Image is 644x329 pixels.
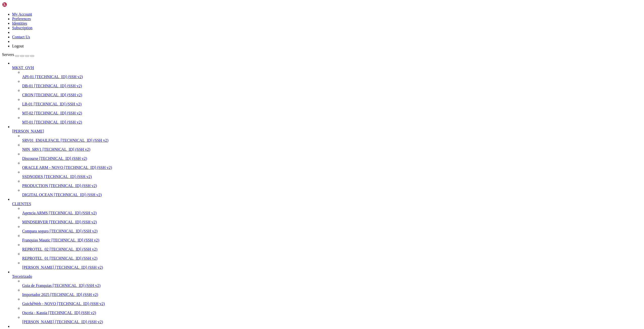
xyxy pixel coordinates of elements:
li: MT-01 [TECHNICAL_ID] (SSH v2) [22,115,642,125]
span: Terceirizado [12,274,32,279]
a: Preferences [12,17,31,21]
a: SSDNODES [TECHNICAL_ID] (SSH v2) [22,174,642,179]
li: Agencia ARMS [TECHNICAL_ID] (SSH v2) [22,206,642,215]
span: [PERSON_NAME] [22,320,54,324]
li: CLIENTES [12,197,642,270]
span: GuichêWeb - NOVO [22,302,56,306]
span: [TECHNICAL_ID] (SSH v2) [48,311,96,315]
li: [PERSON_NAME] [12,125,642,197]
li: [PERSON_NAME] [TECHNICAL_ID] (SSH v2) [22,315,642,324]
span: REPROTEL_01 [22,256,49,260]
span: [TECHNICAL_ID] (SSH v2) [34,102,82,106]
span: SSDNODES [22,174,43,179]
a: Contact Us [12,35,30,39]
li: REPROTEL_01 [TECHNICAL_ID] (SSH v2) [22,252,642,261]
li: PRODUCTION [TECHNICAL_ID] (SSH v2) [22,179,642,188]
img: Shellngn [2,2,31,7]
span: DIGITAL OCEAN [22,193,53,197]
span: Guia de Franquias [22,283,52,288]
a: Subscription [12,26,32,30]
span: [TECHNICAL_ID] (SSH v2) [49,184,97,188]
span: [TECHNICAL_ID] (SSH v2) [44,174,92,179]
li: Discourse [TECHNICAL_ID] (SSH v2) [22,152,642,161]
li: Terceirizado [12,270,642,324]
a: PRODUCTION [TECHNICAL_ID] (SSH v2) [22,184,642,188]
a: Agencia ARMS [TECHNICAL_ID] (SSH v2) [22,211,642,215]
li: Compara seguro [TECHNICAL_ID] (SSH v2) [22,224,642,233]
a: CRON [TECHNICAL_ID] (SSH v2) [22,93,642,97]
li: REPROTEL_02 [TECHNICAL_ID] (SSH v2) [22,243,642,252]
span: Compara seguro [22,229,49,233]
span: MT-02 [22,111,33,115]
span: PRODUCTION [22,184,48,188]
li: GuichêWeb - NOVO [TECHNICAL_ID] (SSH v2) [22,297,642,306]
span: MKST_OVH [12,66,34,70]
span: SRV01_EMAILFACIL [22,138,60,142]
span: N8N_SRV1 [22,147,42,152]
span: [TECHNICAL_ID] (SSH v2) [34,84,82,88]
span: [TECHNICAL_ID] (SSH v2) [50,229,97,233]
li: DIGITAL OCEAN [TECHNICAL_ID] (SSH v2) [22,188,642,197]
span: [TECHNICAL_ID] (SSH v2) [53,283,100,288]
li: Franquias Mautic [TECHNICAL_ID] (SSH v2) [22,233,642,243]
li: N8N_SRV1 [TECHNICAL_ID] (SSH v2) [22,143,642,152]
a: My Account [12,12,32,16]
a: Compara seguro [TECHNICAL_ID] (SSH v2) [22,229,642,233]
a: Importador 2025 [TECHNICAL_ID] (SSH v2) [22,292,642,297]
a: Osceia - Kassia [TECHNICAL_ID] (SSH v2) [22,311,642,315]
span: Franquias Mautic [22,238,50,242]
span: [TECHNICAL_ID] (SSH v2) [43,147,90,152]
span: [TECHNICAL_ID] (SSH v2) [64,165,112,170]
span: [TECHNICAL_ID] (SSH v2) [50,247,97,251]
li: MKST_OVH [12,61,642,125]
span: CLIENTES [12,202,31,206]
li: Guia de Franquias [TECHNICAL_ID] (SSH v2) [22,279,642,288]
a: [PERSON_NAME] [TECHNICAL_ID] (SSH v2) [22,320,642,324]
a: LB-01 [TECHNICAL_ID] (SSH v2) [22,102,642,106]
li: LB-01 [TECHNICAL_ID] (SSH v2) [22,97,642,106]
a: ORACLE ARM - NOVO [TECHNICAL_ID] (SSH v2) [22,165,642,170]
span: [TECHNICAL_ID] (SSH v2) [51,238,99,242]
span: [PERSON_NAME] [12,129,44,133]
span: [PERSON_NAME] [22,265,54,270]
span: [TECHNICAL_ID] (SSH v2) [50,292,98,297]
a: Servers [2,52,34,57]
span: Servers [2,52,14,57]
span: [TECHNICAL_ID] (SSH v2) [57,302,105,306]
li: Osceia - Kassia [TECHNICAL_ID] (SSH v2) [22,306,642,315]
li: [PERSON_NAME] [TECHNICAL_ID] (SSH v2) [22,261,642,270]
a: DIGITAL OCEAN [TECHNICAL_ID] (SSH v2) [22,193,642,197]
span: REPROTEL_02 [22,247,49,251]
a: DB-01 [TECHNICAL_ID] (SSH v2) [22,84,642,88]
a: MINDSERVER [TECHNICAL_ID] (SSH v2) [22,220,642,224]
li: SRV01_EMAILFACIL [TECHNICAL_ID] (SSH v2) [22,134,642,143]
a: [PERSON_NAME] [12,129,642,134]
li: DB-01 [TECHNICAL_ID] (SSH v2) [22,79,642,88]
span: MT-01 [22,120,33,124]
li: ORACLE ARM - NOVO [TECHNICAL_ID] (SSH v2) [22,161,642,170]
span: [TECHNICAL_ID] (SSH v2) [34,111,82,115]
span: [TECHNICAL_ID] (SSH v2) [49,220,97,224]
span: Discourse [22,156,38,161]
span: [TECHNICAL_ID] (SSH v2) [54,193,102,197]
span: LB-01 [22,102,33,106]
a: Logout [12,44,24,48]
li: CRON [TECHNICAL_ID] (SSH v2) [22,88,642,97]
a: N8N_SRV1 [TECHNICAL_ID] (SSH v2) [22,147,642,152]
span: [TECHNICAL_ID] (SSH v2) [35,75,83,79]
a: MT-02 [TECHNICAL_ID] (SSH v2) [22,111,642,115]
a: SRV01_EMAILFACIL [TECHNICAL_ID] (SSH v2) [22,138,642,143]
li: MINDSERVER [TECHNICAL_ID] (SSH v2) [22,215,642,224]
span: [TECHNICAL_ID] (SSH v2) [34,120,82,124]
a: API-01 [TECHNICAL_ID] (SSH v2) [22,75,642,79]
span: Importador 2025 [22,292,49,297]
span: [TECHNICAL_ID] (SSH v2) [50,256,97,260]
a: Identities [12,21,27,25]
span: CRON [22,93,33,97]
a: Franquias Mautic [TECHNICAL_ID] (SSH v2) [22,238,642,243]
span: [TECHNICAL_ID] (SSH v2) [61,138,108,142]
li: API-01 [TECHNICAL_ID] (SSH v2) [22,70,642,79]
span: ORACLE ARM - NOVO [22,165,63,170]
span: DB-01 [22,84,33,88]
span: [TECHNICAL_ID] (SSH v2) [34,93,82,97]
